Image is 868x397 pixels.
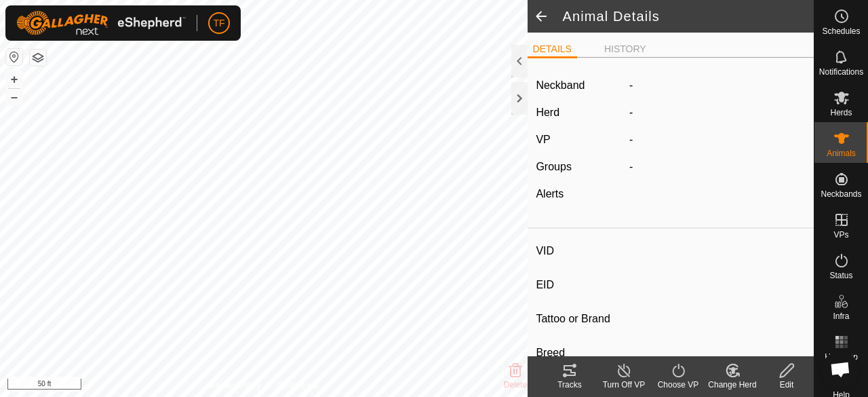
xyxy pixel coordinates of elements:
[822,27,860,35] span: Schedules
[528,42,577,58] li: DETAILS
[563,8,814,24] h2: Animal Details
[759,379,814,391] div: Edit
[536,242,625,260] label: VID
[833,312,849,320] span: Infra
[705,379,759,391] div: Change Herd
[6,89,22,105] button: –
[6,49,22,65] button: Reset Map
[277,379,317,392] a: Contact Us
[16,11,186,35] img: Gallagher Logo
[819,68,863,76] span: Notifications
[597,379,651,391] div: Turn Off VP
[825,353,858,361] span: Heatmap
[536,276,625,294] label: EID
[536,310,625,328] label: Tattoo or Brand
[822,351,859,387] div: Open chat
[536,134,550,145] label: VP
[829,271,852,280] span: Status
[830,109,852,117] span: Herds
[213,16,224,31] span: TF
[827,149,856,157] span: Animals
[542,379,597,391] div: Tracks
[6,71,22,88] button: +
[30,50,46,66] button: Map Layers
[536,344,625,362] label: Breed
[599,42,652,56] li: HISTORY
[536,188,564,200] label: Alerts
[629,107,633,118] span: -
[536,77,585,94] label: Neckband
[833,231,848,239] span: VPs
[821,190,861,198] span: Neckbands
[210,379,261,392] a: Privacy Policy
[651,379,705,391] div: Choose VP
[624,159,810,175] div: -
[536,161,571,172] label: Groups
[536,107,559,118] label: Herd
[629,134,633,145] app-display-virtual-paddock-transition: -
[629,77,633,94] label: -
